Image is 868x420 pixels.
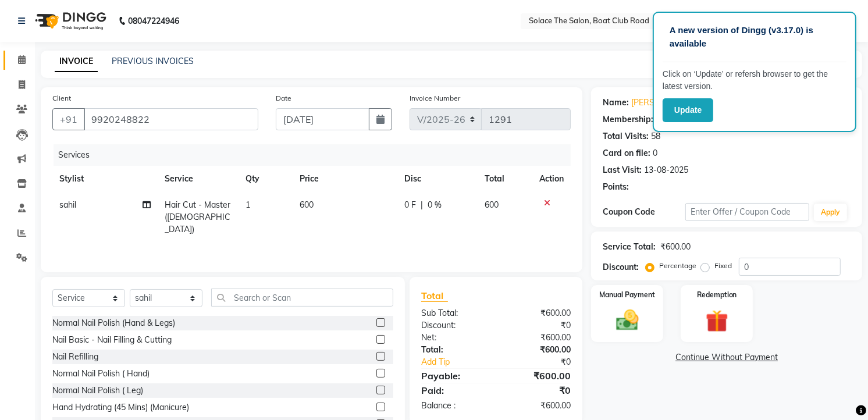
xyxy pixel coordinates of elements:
b: 08047224946 [128,5,179,37]
div: Discount: [412,319,496,332]
div: Membership: [603,113,653,126]
div: ₹600.00 [496,307,580,319]
input: Search by Name/Mobile/Email/Code [84,108,258,130]
img: _cash.svg [609,307,646,333]
div: ₹600.00 [660,241,691,253]
div: 0 [653,147,657,159]
div: Total Visits: [603,130,649,143]
img: logo [30,5,109,37]
input: Search or Scan [211,289,393,307]
th: Disc [397,166,478,192]
div: Normal Nail Polish ( Hand) [52,368,150,380]
div: Balance : [412,400,496,412]
div: Last Visit: [603,164,642,176]
div: Nail Basic - Nail Filling & Cutting [52,334,172,346]
label: Fixed [714,261,732,271]
div: Total: [412,344,496,356]
div: ₹600.00 [496,400,580,412]
div: Nail Refilling [52,351,98,363]
div: 13-08-2025 [644,164,688,176]
a: [PERSON_NAME] [631,97,696,109]
div: Name: [603,97,629,109]
a: Add Tip [412,356,510,368]
div: Payable: [412,369,496,383]
th: Stylist [52,166,158,192]
div: 58 [651,130,660,143]
div: Coupon Code [603,206,685,218]
div: ₹600.00 [496,369,580,383]
button: Update [663,98,713,122]
div: Services [54,144,579,166]
label: Date [276,93,291,104]
div: Points: [603,181,629,193]
th: Action [532,166,571,192]
span: Hair Cut - Master ([DEMOGRAPHIC_DATA]) [165,200,230,234]
div: ₹0 [496,319,580,332]
th: Price [293,166,397,192]
span: 1 [246,200,250,210]
div: Paid: [412,383,496,397]
span: 600 [485,200,499,210]
span: Total [421,290,448,302]
span: | [421,199,423,211]
label: Client [52,93,71,104]
a: PREVIOUS INVOICES [112,56,194,66]
div: Normal Nail Polish ( Leg) [52,385,143,397]
button: +91 [52,108,85,130]
div: Card on file: [603,147,650,159]
div: Hand Hydrating (45 Mins) (Manicure) [52,401,189,414]
th: Service [158,166,239,192]
th: Total [478,166,532,192]
button: Apply [814,204,847,221]
div: Service Total: [603,241,656,253]
th: Qty [239,166,293,192]
span: 0 F [404,199,416,211]
a: INVOICE [55,51,98,72]
p: A new version of Dingg (v3.17.0) is available [670,24,839,50]
label: Invoice Number [410,93,460,104]
label: Percentage [659,261,696,271]
div: ₹0 [510,356,580,368]
input: Enter Offer / Coupon Code [685,203,809,221]
span: 0 % [428,199,442,211]
div: ₹0 [496,383,580,397]
label: Redemption [697,290,737,300]
div: Net: [412,332,496,344]
span: sahil [59,200,76,210]
p: Click on ‘Update’ or refersh browser to get the latest version. [663,68,846,92]
div: ₹600.00 [496,344,580,356]
img: _gift.svg [699,307,735,335]
div: Normal Nail Polish (Hand & Legs) [52,317,175,329]
div: ₹600.00 [496,332,580,344]
a: Continue Without Payment [593,351,860,364]
div: Discount: [603,261,639,273]
span: 600 [300,200,314,210]
div: Sub Total: [412,307,496,319]
label: Manual Payment [599,290,655,300]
